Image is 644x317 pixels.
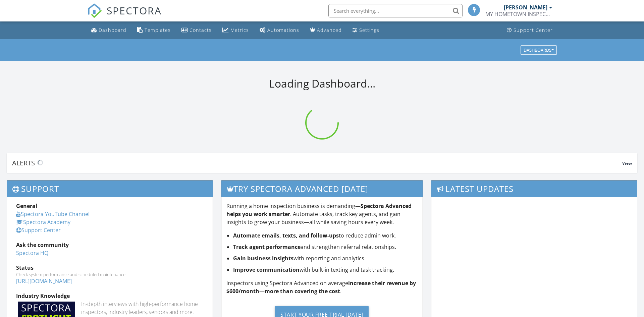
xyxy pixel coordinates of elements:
[226,279,418,295] p: Inspectors using Spectora Advanced on average .
[359,27,379,33] div: Settings
[16,218,70,226] a: Spectora Academy
[220,24,252,37] a: Metrics
[16,292,204,300] div: Industry Knowledge
[267,27,299,33] div: Automations
[16,272,204,277] div: Check system performance and scheduled maintenance.
[87,9,162,23] a: SPECTORA
[87,3,102,18] img: The Best Home Inspection Software - Spectora
[16,210,90,218] a: Spectora YouTube Channel
[233,231,418,240] li: to reduce admin work.
[179,24,214,37] a: Contacts
[350,24,382,37] a: Settings
[89,24,129,37] a: Dashboard
[230,27,249,33] div: Metrics
[233,254,418,262] li: with reporting and analytics.
[233,266,418,274] li: with built-in texting and task tracking.
[16,277,72,285] a: [URL][DOMAIN_NAME]
[226,279,416,295] strong: increase their revenue by $600/month—more than covering the cost
[16,226,61,234] a: Support Center
[504,4,547,11] div: [PERSON_NAME]
[233,266,300,273] strong: Improve communication
[307,24,344,37] a: Advanced
[504,24,555,37] a: Support Center
[107,3,162,17] span: SPECTORA
[233,232,339,239] strong: Automate emails, texts, and follow-ups
[328,4,463,17] input: Search everything...
[135,24,173,37] a: Templates
[16,241,204,249] div: Ask the community
[514,27,553,33] div: Support Center
[226,202,412,218] strong: Spectora Advanced helps you work smarter
[622,160,632,166] span: View
[221,180,423,197] h3: Try spectora advanced [DATE]
[233,255,293,262] strong: Gain business insights
[233,243,301,251] strong: Track agent performance
[16,249,48,257] a: Spectora HQ
[16,202,37,210] strong: General
[257,24,302,37] a: Automations (Basic)
[317,27,342,33] div: Advanced
[16,264,204,272] div: Status
[99,27,126,33] div: Dashboard
[431,180,637,197] h3: Latest Updates
[233,243,418,251] li: and strengthen referral relationships.
[145,27,171,33] div: Templates
[190,27,212,33] div: Contacts
[521,45,557,55] button: Dashboards
[226,202,418,226] p: Running a home inspection business is demanding— . Automate tasks, track key agents, and gain ins...
[524,48,554,52] div: Dashboards
[12,158,622,167] div: Alerts
[7,180,213,197] h3: Support
[485,11,552,17] div: MY HOMETOWN INSPECTIONS, LLC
